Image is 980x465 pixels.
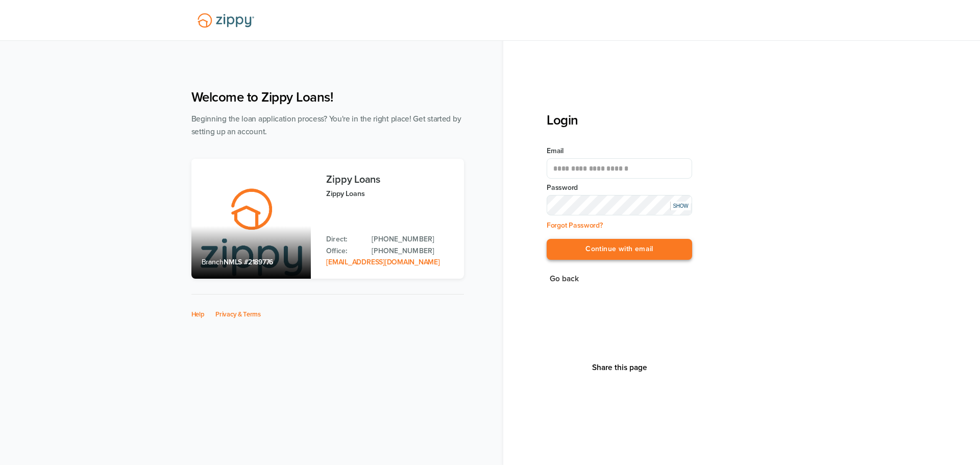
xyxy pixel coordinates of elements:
button: Share This Page [589,362,650,373]
span: NMLS #2189776 [224,258,273,266]
a: Privacy & Terms [215,310,261,319]
h1: Welcome to Zippy Loans! [191,89,464,105]
input: Input Password [547,195,692,215]
a: Office Phone: 512-975-2947 [372,246,453,257]
p: Zippy Loans [326,188,453,200]
p: Office: [326,246,361,257]
h3: Login [547,112,692,128]
a: Email Address: zippyguide@zippymh.com [326,258,439,266]
button: Continue with email [547,239,692,260]
h3: Zippy Loans [326,174,453,185]
p: Direct: [326,234,361,245]
img: Lender Logo [191,9,260,32]
a: Direct Phone: 512-975-2947 [372,234,453,245]
a: Forgot Password? [547,221,603,230]
span: Branch [202,258,224,266]
span: Beginning the loan application process? You're in the right place! Get started by setting up an a... [191,114,461,136]
div: SHOW [670,202,691,210]
label: Email [547,146,692,156]
input: Email Address [547,158,692,179]
label: Password [547,183,692,193]
a: Help [191,310,205,319]
button: Go back [547,272,582,286]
